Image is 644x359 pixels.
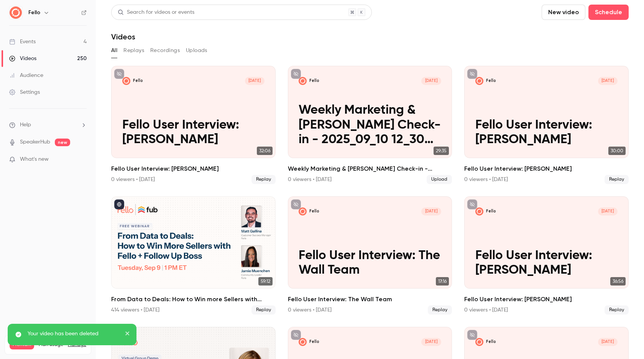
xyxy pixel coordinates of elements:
[486,339,496,344] p: Fello
[55,139,70,146] span: new
[475,207,483,215] img: Fello User Interview: Buddy Blake
[291,199,301,209] button: unpublished
[20,155,49,163] span: What's new
[111,196,276,315] li: From Data to Deals: How to Win more Sellers with Fello + Follow Up Boss
[288,196,452,315] li: Fello User Interview: The Wall Team
[464,66,629,184] li: Fello User Interview: Shannon Biszantz
[608,147,626,155] span: 30:00
[605,175,629,184] span: Replay
[288,306,332,314] div: 0 viewers • [DATE]
[251,305,276,315] span: Replay
[309,209,319,214] p: Fello
[122,77,130,85] img: Fello User Interview: Jay Macklin
[605,305,629,315] span: Replay
[10,7,22,19] img: Fello
[114,69,124,79] button: unpublished
[434,147,449,155] span: 29:35
[251,175,276,184] span: Replay
[257,147,273,155] span: 32:06
[299,77,307,85] img: Weekly Marketing & Ryan Check-in - 2025_09_10 12_30 MDT - Recording
[258,277,273,286] span: 59:12
[475,118,618,147] p: Fello User Interview: [PERSON_NAME]
[123,44,144,57] button: Replays
[598,77,618,85] span: [DATE]
[125,330,130,339] button: close
[111,44,117,57] button: All
[288,66,452,184] a: Weekly Marketing & Ryan Check-in - 2025_09_10 12_30 MDT - RecordingFello[DATE]Weekly Marketing & ...
[486,78,496,83] p: Fello
[77,156,87,163] iframe: Noticeable Trigger
[299,248,441,278] p: Fello User Interview: The Wall Team
[475,248,618,278] p: Fello User Interview: [PERSON_NAME]
[309,339,319,344] p: Fello
[291,69,301,79] button: unpublished
[111,164,276,173] h2: Fello User Interview: [PERSON_NAME]
[9,38,36,46] div: Events
[610,277,626,286] span: 36:56
[475,338,483,346] img: HVA
[309,78,319,83] p: Fello
[467,69,477,79] button: unpublished
[542,5,585,20] button: New video
[421,77,441,85] span: [DATE]
[464,66,629,184] a: Fello User Interview: Shannon Biszantz Fello[DATE]Fello User Interview: [PERSON_NAME]30:00Fello U...
[299,103,441,147] p: Weekly Marketing & [PERSON_NAME] Check-in - 2025_09_10 12_30 MDT - Recording
[464,196,629,315] li: Fello User Interview: Buddy Blake
[9,55,36,62] div: Videos
[464,295,629,304] h2: Fello User Interview: [PERSON_NAME]
[20,121,31,129] span: Help
[20,138,50,146] a: SpeakerHub
[467,199,477,209] button: unpublished
[436,277,449,286] span: 17:16
[245,77,264,85] span: [DATE]
[111,295,276,304] h2: From Data to Deals: How to Win more Sellers with [PERSON_NAME] + Follow Up Boss
[464,306,508,314] div: 0 viewers • [DATE]
[122,118,265,147] p: Fello User Interview: [PERSON_NAME]
[421,207,441,215] span: [DATE]
[111,66,276,184] li: Fello User Interview: Jay Macklin
[111,32,135,41] h1: Videos
[464,196,629,315] a: Fello User Interview: Buddy BlakeFello[DATE]Fello User Interview: [PERSON_NAME]36:56Fello User In...
[588,5,629,20] button: Schedule
[186,44,207,57] button: Uploads
[427,175,452,184] span: Upload
[111,5,629,354] section: Videos
[288,196,452,315] a: Fello User Interview: The Wall TeamFello[DATE]Fello User Interview: The Wall Team17:16Fello User ...
[111,306,159,314] div: 414 viewers • [DATE]
[288,164,452,173] h2: Weekly Marketing & [PERSON_NAME] Check-in - 2025_09_10 12_30 MDT - Recording
[598,207,618,215] span: [DATE]
[28,9,40,16] h6: Fello
[111,66,276,184] a: Fello User Interview: Jay MacklinFello[DATE]Fello User Interview: [PERSON_NAME]32:06Fello User In...
[428,305,452,315] span: Replay
[118,8,194,16] div: Search for videos or events
[133,78,143,83] p: Fello
[9,72,43,79] div: Audience
[9,121,87,129] li: help-dropdown-opener
[288,295,452,304] h2: Fello User Interview: The Wall Team
[28,330,120,338] p: Your video has been deleted
[111,196,276,315] a: 59:12From Data to Deals: How to Win more Sellers with [PERSON_NAME] + Follow Up Boss414 viewers •...
[114,199,124,209] button: published
[150,44,180,57] button: Recordings
[464,164,629,173] h2: Fello User Interview: [PERSON_NAME]
[299,207,307,215] img: Fello User Interview: The Wall Team
[288,66,452,184] li: Weekly Marketing & Ryan Check-in - 2025_09_10 12_30 MDT - Recording
[288,176,332,183] div: 0 viewers • [DATE]
[475,77,483,85] img: Fello User Interview: Shannon Biszantz
[598,338,618,346] span: [DATE]
[467,330,477,340] button: unpublished
[299,338,307,346] img: Unleash Your Database With the Game-Changing FUB and Fello Integration
[486,209,496,214] p: Fello
[464,176,508,183] div: 0 viewers • [DATE]
[111,176,155,183] div: 0 viewers • [DATE]
[421,338,441,346] span: [DATE]
[9,88,40,96] div: Settings
[291,330,301,340] button: unpublished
